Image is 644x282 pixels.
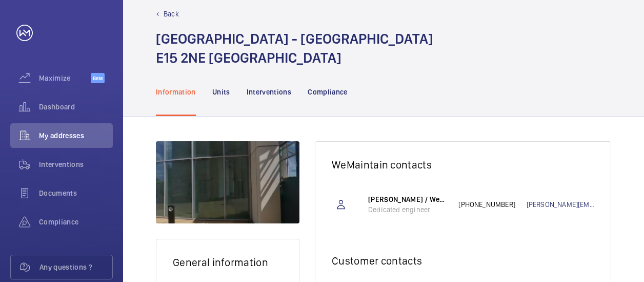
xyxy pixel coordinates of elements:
span: Beta [91,73,105,83]
span: Dashboard [39,102,113,112]
h2: General information [173,256,283,269]
p: Information [156,87,196,97]
span: Interventions [39,159,113,170]
p: Back [164,9,179,19]
a: [PERSON_NAME][EMAIL_ADDRESS][DOMAIN_NAME] [527,199,594,210]
span: My addresses [39,130,113,141]
h1: [GEOGRAPHIC_DATA] - [GEOGRAPHIC_DATA] E15 2NE [GEOGRAPHIC_DATA] [156,29,433,67]
h2: WeMaintain contacts [332,158,594,171]
p: Interventions [247,87,292,97]
span: Maximize [39,73,91,83]
p: Compliance [308,87,348,97]
p: Dedicated engineer [368,204,448,215]
p: Units [212,87,230,97]
h2: Customer contacts [332,254,594,267]
span: Compliance [39,217,113,227]
p: [PHONE_NUMBER] [458,199,526,210]
p: [PERSON_NAME] / WeMaintain UK [368,194,448,204]
span: Any questions ? [39,262,112,272]
span: Documents [39,188,113,198]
